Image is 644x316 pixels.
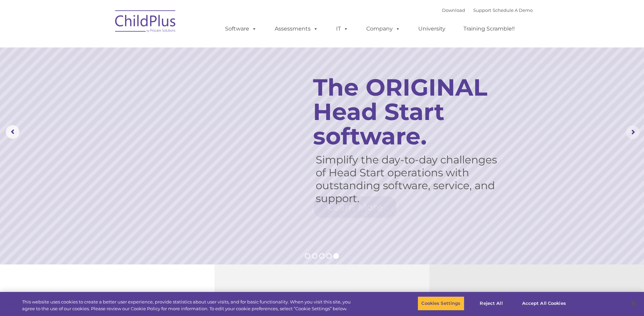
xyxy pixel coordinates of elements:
button: Close [626,296,641,311]
button: Accept All Cookies [518,296,570,311]
a: Learn More [314,196,396,218]
a: University [411,22,452,36]
rs-layer: Simplify the day-to-day challenges of Head Start operations with outstanding software, service, a... [316,153,504,205]
img: ChildPlus by Procare Solutions [112,5,180,39]
a: Company [360,22,407,36]
span: Last name [94,45,115,50]
span: Phone number [94,73,123,78]
button: Reject All [470,296,513,311]
a: IT [329,22,355,36]
a: Support [473,7,491,13]
a: Assessments [268,22,325,36]
a: Download [442,7,465,13]
div: This website uses cookies to create a better user experience, provide statistics about user visit... [22,299,354,312]
button: Cookies Settings [418,296,464,311]
a: Training Scramble!! [457,22,521,36]
rs-layer: The ORIGINAL Head Start software. [313,75,514,148]
a: Software [218,22,263,36]
font: | [442,7,533,13]
a: Schedule A Demo [493,7,533,13]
